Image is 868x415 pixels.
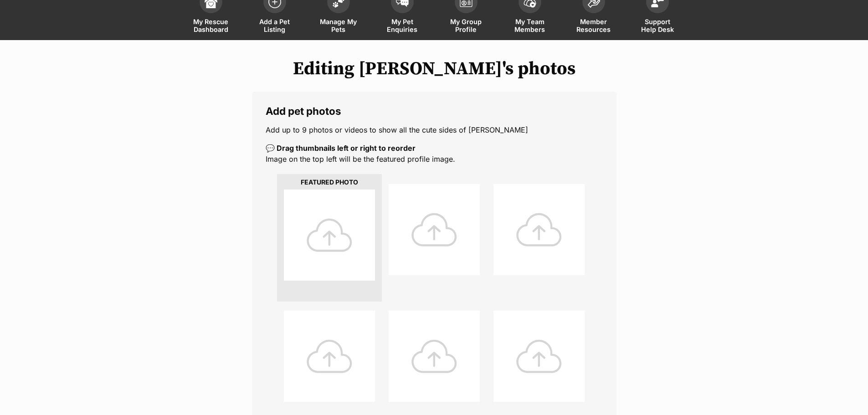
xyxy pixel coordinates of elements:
b: 💬 Drag thumbnails left or right to reorder [266,143,416,153]
span: My Rescue Dashboard [190,18,231,33]
span: Member Resources [573,18,614,33]
h1: Editing [PERSON_NAME]'s photos [113,58,755,79]
span: Support Help Desk [637,18,678,33]
span: My Pet Enquiries [382,18,423,33]
span: Manage My Pets [318,18,359,33]
span: Add a Pet Listing [254,18,295,33]
span: My Group Profile [446,18,487,33]
p: Add up to 9 photos or videos to show all the cute sides of [PERSON_NAME] [266,124,603,135]
span: My Team Members [509,18,550,33]
p: Image on the top left will be the featured profile image. [266,143,603,164]
legend: Add pet photos [266,105,603,117]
